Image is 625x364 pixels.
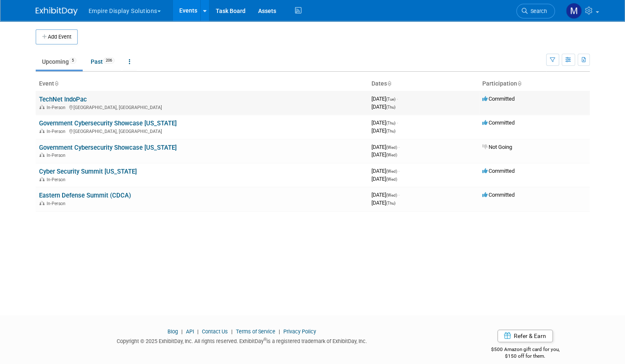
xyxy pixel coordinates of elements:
div: $150 off for them. [460,353,590,360]
a: Upcoming5 [36,54,83,70]
a: Contact Us [202,328,228,335]
span: (Wed) [386,177,397,182]
th: Participation [479,77,590,91]
a: Refer & Earn [497,330,553,342]
span: [DATE] [371,96,398,102]
span: Committed [482,168,515,174]
a: Sort by Start Date [387,80,391,87]
th: Dates [368,77,479,91]
img: Matt h [566,3,582,19]
span: - [397,120,398,126]
span: - [398,168,400,174]
a: Privacy Policy [283,328,316,335]
div: [GEOGRAPHIC_DATA], [GEOGRAPHIC_DATA] [39,104,365,110]
a: Terms of Service [236,328,275,335]
span: - [398,192,400,198]
a: Government Cybersecurity Showcase [US_STATE] [39,120,177,127]
img: In-Person Event [39,129,44,133]
span: In-Person [47,129,68,134]
span: Committed [482,192,515,198]
span: In-Person [47,201,68,206]
span: [DATE] [371,151,397,158]
span: In-Person [47,105,68,110]
div: Copyright © 2025 ExhibitDay, Inc. All rights reserved. ExhibitDay is a registered trademark of Ex... [36,335,448,345]
span: [DATE] [371,192,400,198]
a: Cyber Security Summit [US_STATE] [39,168,137,175]
a: Sort by Event Name [54,80,58,87]
span: In-Person [47,153,68,158]
a: Search [516,4,555,18]
span: (Wed) [386,169,397,174]
span: 5 [69,57,76,64]
span: Search [528,8,547,14]
img: In-Person Event [39,105,44,109]
span: (Wed) [386,153,397,157]
span: [DATE] [371,120,398,126]
span: (Thu) [386,105,395,109]
span: [DATE] [371,168,400,174]
sup: ® [264,337,267,342]
div: [GEOGRAPHIC_DATA], [GEOGRAPHIC_DATA] [39,127,365,134]
span: | [229,328,235,335]
img: In-Person Event [39,177,44,181]
span: [DATE] [371,144,400,150]
span: (Thu) [386,121,395,125]
span: [DATE] [371,200,395,206]
a: Past206 [84,54,121,70]
span: | [179,328,185,335]
img: In-Person Event [39,153,44,157]
span: - [398,144,400,150]
span: (Thu) [386,201,395,205]
div: $500 Amazon gift card for you, [460,341,590,360]
span: (Thu) [386,129,395,133]
span: 206 [103,57,115,64]
button: Add Event [36,29,78,44]
span: Committed [482,96,515,102]
span: (Wed) [386,193,397,198]
span: Committed [482,120,515,126]
span: | [195,328,201,335]
span: [DATE] [371,104,395,110]
span: In-Person [47,177,68,182]
img: ExhibitDay [36,7,78,16]
span: - [397,96,398,102]
span: Not Going [482,144,512,150]
img: In-Person Event [39,201,44,205]
span: [DATE] [371,127,395,134]
span: [DATE] [371,176,397,182]
a: Sort by Participation Type [517,80,521,87]
a: Government Cybersecurity Showcase [US_STATE] [39,144,177,151]
a: TechNet IndoPac [39,96,87,103]
th: Event [36,77,368,91]
a: Eastern Defense Summit (CDCA) [39,192,131,199]
a: API [186,328,194,335]
span: (Tue) [386,97,395,101]
span: (Wed) [386,145,397,150]
span: | [277,328,282,335]
a: Blog [167,328,178,335]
